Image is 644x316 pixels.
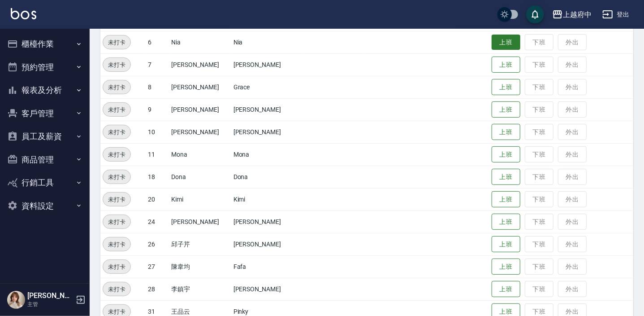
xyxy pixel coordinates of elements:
[231,166,303,188] td: Dona
[492,101,520,118] button: 上班
[169,211,231,233] td: [PERSON_NAME]
[563,9,592,20] div: 上越府中
[231,53,303,76] td: [PERSON_NAME]
[231,278,303,300] td: [PERSON_NAME]
[103,60,130,70] span: 未打卡
[492,57,520,73] button: 上班
[169,76,231,98] td: [PERSON_NAME]
[27,300,73,308] p: 主管
[231,211,303,233] td: [PERSON_NAME]
[103,240,130,249] span: 未打卡
[169,233,231,255] td: 邱子芹
[4,125,86,148] button: 員工及薪資
[231,31,303,53] td: Nia
[4,171,86,194] button: 行銷工具
[231,121,303,143] td: [PERSON_NAME]
[169,188,231,211] td: Kimi
[146,211,169,233] td: 24
[146,166,169,188] td: 18
[169,53,231,76] td: [PERSON_NAME]
[492,281,520,298] button: 上班
[492,191,520,208] button: 上班
[231,76,303,98] td: Grace
[492,259,520,275] button: 上班
[146,255,169,278] td: 27
[103,38,130,47] span: 未打卡
[492,124,520,140] button: 上班
[4,194,86,218] button: 資料設定
[103,217,130,227] span: 未打卡
[103,285,130,294] span: 未打卡
[169,143,231,166] td: Mona
[103,150,130,159] span: 未打卡
[231,233,303,255] td: [PERSON_NAME]
[492,79,520,96] button: 上班
[231,98,303,121] td: [PERSON_NAME]
[599,6,633,23] button: 登出
[169,255,231,278] td: 陳韋均
[4,102,86,125] button: 客戶管理
[526,5,544,23] button: save
[231,255,303,278] td: Fafa
[169,98,231,121] td: [PERSON_NAME]
[146,233,169,255] td: 26
[103,105,130,114] span: 未打卡
[146,53,169,76] td: 7
[146,76,169,98] td: 8
[231,143,303,166] td: Mona
[146,278,169,300] td: 28
[4,32,86,56] button: 櫃檯作業
[103,127,130,137] span: 未打卡
[146,188,169,211] td: 20
[4,148,86,171] button: 商品管理
[492,146,520,163] button: 上班
[146,31,169,53] td: 6
[492,236,520,253] button: 上班
[4,56,86,79] button: 預約管理
[146,98,169,121] td: 9
[27,291,73,300] h5: [PERSON_NAME]
[7,291,25,309] img: Person
[492,35,520,50] button: 上班
[146,143,169,166] td: 11
[103,262,130,272] span: 未打卡
[146,121,169,143] td: 10
[169,278,231,300] td: 李鎮宇
[103,195,130,204] span: 未打卡
[169,121,231,143] td: [PERSON_NAME]
[103,172,130,182] span: 未打卡
[492,169,520,185] button: 上班
[4,79,86,102] button: 報表及分析
[11,8,36,19] img: Logo
[549,5,595,24] button: 上越府中
[231,188,303,211] td: Kimi
[169,31,231,53] td: Nia
[492,214,520,230] button: 上班
[103,83,130,92] span: 未打卡
[169,166,231,188] td: Dona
